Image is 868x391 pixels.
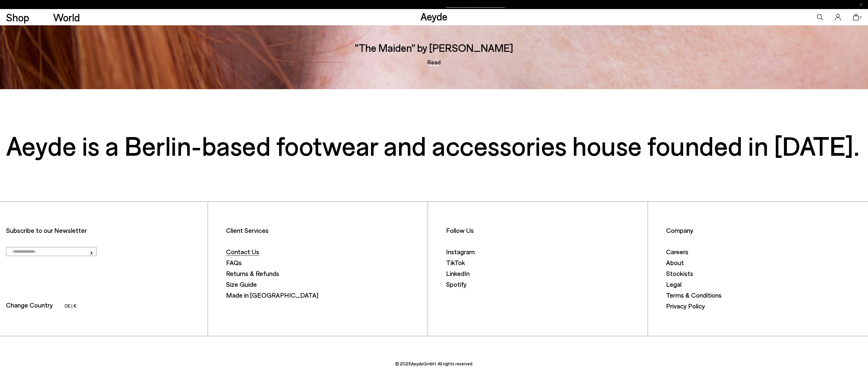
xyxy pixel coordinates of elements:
[6,12,29,23] a: Shop
[226,269,279,277] font: Returns & Refunds
[6,11,29,23] font: Shop
[666,248,688,255] font: Careers
[446,261,465,266] a: TikTok
[427,58,441,66] font: Read
[666,293,722,299] a: Terms & Conditions
[226,280,257,288] font: Size Guide
[427,59,441,65] a: Read
[666,271,693,277] a: Stockists
[666,304,705,309] a: Privacy Policy
[446,2,505,8] span: Navigate to /collections/ss25-final-sizes
[90,248,93,256] font: ›
[446,282,467,288] a: Spotify
[666,250,688,255] a: Careers
[860,15,861,19] font: 0
[853,14,859,20] a: 0
[226,293,319,299] a: Made in [GEOGRAPHIC_DATA]
[446,271,470,277] a: LinkedIn
[226,291,319,299] font: Made in [GEOGRAPHIC_DATA]
[6,226,87,234] font: Subscribe to our Newsletter
[226,248,259,255] font: Contact Us
[666,261,684,266] a: About
[446,250,475,255] a: Instagram
[395,361,411,366] font: © 2025
[6,129,860,161] font: Aeyde is a Berlin-based footwear and accessories house founded in [DATE].
[53,11,80,23] font: World
[666,226,693,234] font: Company
[226,282,257,288] a: Size Guide
[446,226,474,234] font: Follow Us
[420,10,448,23] a: Aeyde
[65,301,77,311] li: DE | €
[446,258,465,266] font: TikTok
[666,291,722,299] font: Terms & Conditions
[666,269,693,277] font: Stockists
[226,250,259,255] a: Contact Us
[6,301,53,309] font: Change Country
[363,0,441,8] font: Final Sizes | Extra 15% Off
[226,271,279,277] a: Returns & Refunds
[53,12,80,23] a: World
[446,0,505,8] font: Use Code EXTRA15
[226,226,269,234] font: Client Services
[666,280,681,288] font: Legal
[411,361,423,366] a: Aeyde
[446,248,475,255] font: Instagram
[226,261,242,266] a: FAQs
[666,258,684,266] font: About
[446,280,467,288] font: Spotify
[666,282,681,288] a: Legal
[666,302,705,310] font: Privacy Policy
[446,269,470,277] font: LinkedIn
[226,258,242,266] font: FAQs
[355,41,513,54] font: "The Maiden" by [PERSON_NAME]
[423,361,473,366] font: GmbH. All rights reserved.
